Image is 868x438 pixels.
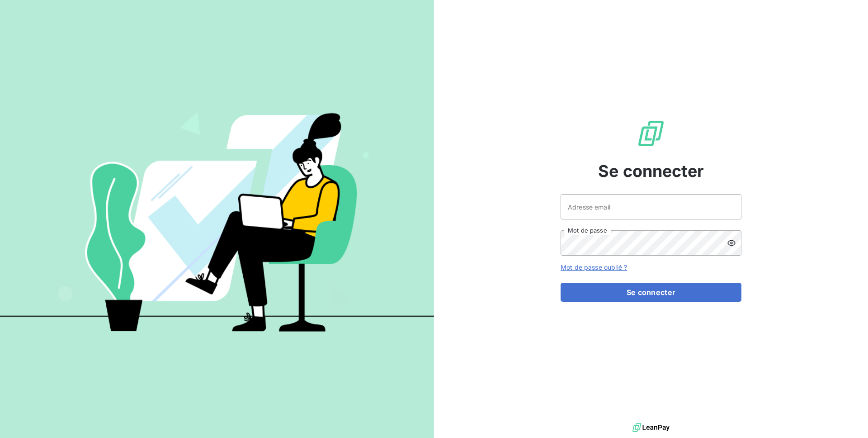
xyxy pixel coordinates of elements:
img: Logo LeanPay [637,119,665,148]
a: Mot de passe oublié ? [561,263,627,271]
img: logo [632,421,670,434]
button: Se connecter [561,283,741,302]
input: placeholder [561,194,741,219]
span: Se connecter [598,159,704,183]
